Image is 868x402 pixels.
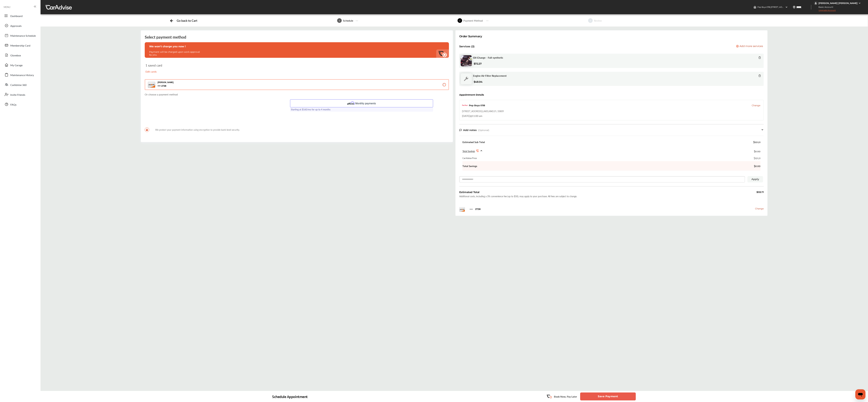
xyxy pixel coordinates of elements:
a: CarAdvise 360 [3,80,37,89]
a: Dashboard [3,12,37,20]
span: Approvals [10,24,22,28]
a: FAQs [3,100,37,108]
label: Starting at $160/mo for up to 4 months [290,107,433,112]
span: Change [755,207,764,210]
span: [DATE] [462,114,470,118]
img: header-down-arrow.9dd2ce7d.svg [785,6,788,8]
b: $0.00 [751,164,760,167]
span: @ [470,114,472,118]
span: Add notes [463,129,477,132]
button: Change [752,104,760,107]
div: $121.21 [754,156,760,160]
a: Membership Card [3,41,37,49]
p: Or choose a payment method [145,93,449,96]
span: Basic Account [814,5,836,9]
img: location_vector.a44bc228.svg [793,6,795,8]
div: CarAdvise Price [462,156,477,160]
img: header-home-logo.8d720a4f.svg [754,6,756,8]
span: Dashboard [10,14,23,18]
button: [PERSON_NAME] 2738 2738 [145,79,449,90]
img: default_wrench_icon.d1a43860.svg [461,73,472,84]
a: My Garage [3,61,37,69]
span: Membership Card [10,44,30,48]
img: logo-pepboys.png [462,103,468,108]
span: 2738 [158,84,189,87]
iframe: Button to launch messaging window, conversation in progress [855,389,865,399]
span: Glovebox [10,54,21,58]
img: Discover.svg [459,206,467,212]
span: Invite Friends [10,93,25,97]
div: Additional costs, including a 3% convenience fee (up to $50), may apply to your purchase. All fee... [459,195,577,198]
div: $121.21 [753,140,760,144]
img: WGsFRI8htEPBVLJbROoPRyZpYNWhNONpIPPETTm6eUC0GeLEiAAAAAElFTkSuQmCC [858,2,861,4]
span: MENU [4,6,10,8]
img: oil-change-thumb.jpg [461,55,472,66]
b: $72.27 [474,62,482,65]
button: Monthly payments [290,99,433,107]
span: Pep Boys 0118 , [STREET_ADDRESS] LAKELAND , FL 33809 [757,6,809,8]
img: LockIcon.bb451512.svg [145,127,149,132]
a: Approvals [3,21,37,30]
p: Payment will be charged upon work approval by you. [149,50,202,56]
div: Go back to Cart [177,19,197,22]
span: 2 [458,18,462,23]
div: 1 saved card [146,64,291,76]
button: Save Payment [580,392,636,400]
span: (Optional) [478,129,489,132]
div: Pep Boys 0118 [469,104,485,107]
span: Total Savings [462,150,475,153]
a: Add more services [736,45,764,48]
span: Oil Change - Full-synthetic [473,56,503,59]
div: Payment Method [462,19,484,22]
div: $133.71 [756,190,764,194]
b: $48.94 [474,80,482,83]
div: Schedule Appointment [272,394,308,399]
b: Total Savings [462,164,477,167]
button: Add more services [736,45,763,48]
div: Appointment Details [459,94,484,96]
span: Maintenance Schedule [10,34,36,38]
img: header-divider.bc55588e.svg [811,5,811,10]
button: Apply [747,176,763,182]
img: note-icon.db9493fa.svg [459,129,462,131]
span: Add more services [739,45,763,48]
div: Estimated Total [459,190,479,194]
a: Invite Friends [3,90,37,99]
a: Maintenance Schedule [3,31,37,40]
p: We won't charge you now ! [149,45,444,48]
span: CarAdvise 360 [10,83,27,87]
a: Maintenance History [3,71,37,79]
img: Affirm_Logo.726b9251.svg [347,101,355,105]
p: 2738 [158,84,161,87]
p: Edit cards [146,70,291,73]
span: 3 [588,18,593,23]
span: 2738 [475,208,481,211]
p: [PERSON_NAME] [158,81,189,84]
p: Book Now, Pay Later [554,395,577,398]
span: FAQs [10,103,17,107]
div: Select payment method [145,34,449,40]
div: Schedule [342,19,354,22]
iframe: PayPal [145,99,288,118]
p: Services (2) [459,45,475,48]
div: Order Summary [459,34,482,39]
span: 11:00 am [472,114,482,118]
a: Glovebox [3,51,37,59]
span: Upgrade Account [814,9,836,13]
span: 2738 [470,208,473,211]
span: We protect your payment information using encryption to provide bank-level security. [145,127,449,132]
div: [PERSON_NAME] [PERSON_NAME] [818,2,858,5]
div: $0.00 [754,149,760,153]
span: Maintenance History [10,73,34,77]
div: Review [593,19,603,22]
span: My Garage [10,63,23,67]
div: Estimated Sub Total [462,140,485,144]
span: 1 [337,18,342,23]
img: jVpblrzwTbfkPYzPPzSLxeg0AAAAASUVORK5CYII= [814,1,818,5]
span: Engine Air Filter Replacement [473,74,507,77]
div: [STREET_ADDRESS] , LAKELAND , FL 33809 [462,110,504,113]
